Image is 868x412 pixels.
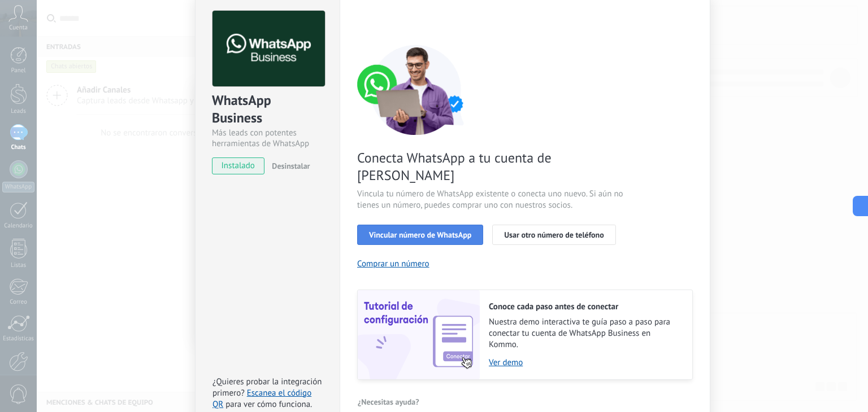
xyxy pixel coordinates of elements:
span: Desinstalar [272,161,310,171]
span: Vincular número de WhatsApp [369,231,471,239]
a: Ver demo [489,357,681,368]
span: para ver cómo funciona. [225,399,312,410]
span: Usar otro número de teléfono [504,231,604,239]
div: WhatsApp Business [212,91,323,128]
span: ¿Quieres probar la integración primero? [212,376,322,398]
a: Escanea el código QR [212,388,311,410]
span: Conecta WhatsApp a tu cuenta de [PERSON_NAME] [357,149,626,184]
button: Desinstalar [267,157,310,174]
span: Nuestra demo interactiva te guía paso a paso para conectar tu cuenta de WhatsApp Business en Kommo. [489,317,681,350]
span: Vincula tu número de WhatsApp existente o conecta uno nuevo. Si aún no tienes un número, puedes c... [357,189,626,211]
div: Más leads con potentes herramientas de WhatsApp [212,128,323,149]
button: Usar otro número de teléfono [492,225,615,245]
button: Comprar un número [357,258,429,269]
img: logo_main.png [212,11,325,87]
button: Vincular número de WhatsApp [357,225,483,245]
span: ¿Necesitas ayuda? [358,398,419,406]
img: connect number [357,45,476,135]
button: ¿Necesitas ayuda? [357,393,420,410]
span: instalado [212,157,264,174]
h2: Conoce cada paso antes de conectar [489,301,681,312]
